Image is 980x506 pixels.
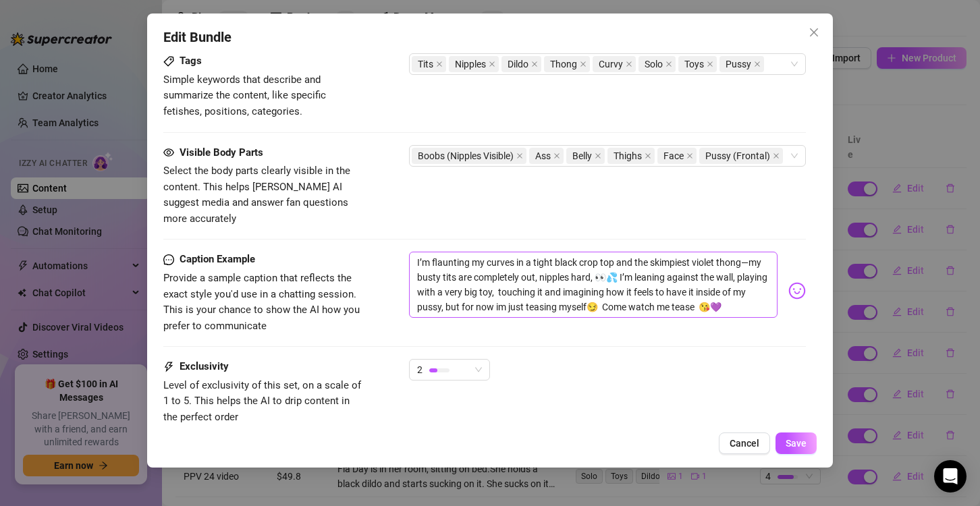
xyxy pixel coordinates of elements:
span: Tits [412,56,446,72]
span: Edit Bundle [163,27,232,48]
span: Nipples [449,56,499,72]
span: Ass [529,148,564,164]
span: Ass [535,148,551,163]
span: Toys [678,56,717,72]
span: Curvy [593,56,636,72]
span: close [595,152,601,159]
span: Dildo [508,57,528,72]
span: close [531,61,538,67]
span: Pussy (Frontal) [705,148,770,163]
button: Save [775,432,817,454]
span: close [665,61,672,67]
span: Pussy [726,57,751,72]
span: close [626,61,632,67]
strong: Caption Example [180,253,255,265]
span: close [516,152,523,159]
span: Solo [645,57,663,72]
button: Cancel [719,432,770,454]
span: Thong [544,56,590,72]
span: Thighs [607,148,655,164]
span: Pussy [719,56,764,72]
span: close [489,61,495,67]
span: Face [663,148,684,163]
span: close [707,61,713,67]
span: Dildo [501,56,541,72]
img: svg%3e [788,282,806,300]
strong: Visible Body Parts [180,146,263,159]
strong: Exclusivity [180,360,229,372]
span: Select the body parts clearly visible in the content. This helps [PERSON_NAME] AI suggest media a... [163,165,350,225]
span: Simple keywords that describe and summarize the content, like specific fetishes, positions, categ... [163,74,326,117]
strong: Tags [180,55,202,67]
span: Curvy [599,57,623,72]
span: Belly [572,148,592,163]
span: Level of exclusivity of this set, on a scale of 1 to 5. This helps the AI to drip content in the ... [163,379,361,423]
span: Save [786,438,807,449]
span: close [754,61,761,67]
span: Pussy (Frontal) [699,148,783,164]
span: Toys [684,57,704,72]
span: tag [163,56,174,67]
span: Thong [550,57,577,72]
div: Open Intercom Messenger [934,460,967,493]
span: eye [163,147,174,158]
span: close [686,152,693,159]
span: message [163,252,174,268]
span: Nipples [455,57,486,72]
span: Tits [418,57,433,72]
span: close [645,152,651,159]
span: Thighs [614,148,642,163]
span: close [809,27,819,38]
span: close [773,152,780,159]
span: close [580,61,587,67]
span: Close [803,27,825,38]
span: Belly [566,148,605,164]
span: 2 [417,360,423,380]
span: Face [657,148,697,164]
span: Cancel [730,438,759,449]
span: Solo [638,56,676,72]
textarea: I’m flaunting my curves in a tight black crop top and the skimpiest violet thong—my busty tits ar... [409,252,778,318]
span: Boobs (Nipples Visible) [412,148,526,164]
button: Close [803,22,825,43]
span: close [436,61,443,67]
span: close [553,152,560,159]
span: Boobs (Nipples Visible) [418,148,514,163]
span: Provide a sample caption that reflects the exact style you'd use in a chatting session. This is y... [163,272,360,332]
span: thunderbolt [163,359,174,375]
